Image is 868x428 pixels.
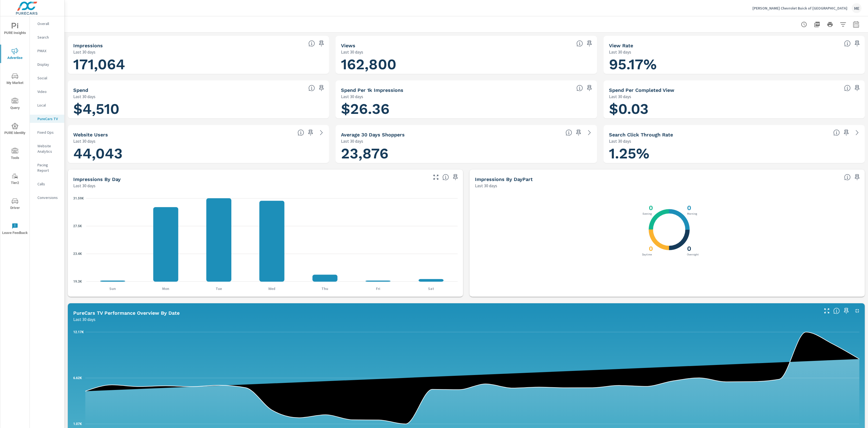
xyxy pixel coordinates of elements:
p: Daytime [641,253,653,256]
button: Make Fullscreen [822,307,831,315]
h5: View Rate [609,43,633,48]
span: Tier2 [2,173,28,186]
span: Total spend per 1,000 impressions. [Source: This data is provided by the video advertising platform] [576,85,583,91]
div: Social [30,74,64,82]
p: PMAX [37,48,60,54]
span: My Market [2,73,28,86]
p: Overnight [686,253,700,256]
span: PURE Insights [2,23,28,36]
div: Conversions [30,193,64,202]
h5: Average 30 Days Shoppers [341,132,405,138]
p: Last 30 days [73,138,95,144]
span: Save this to your personalized report [842,128,851,137]
p: Search [37,35,60,40]
p: Sat [422,286,441,291]
span: The number of impressions, broken down by the day of the week they occurred. [442,174,449,180]
span: A rolling 30 day total of daily Shoppers on the dealership website, averaged over the selected da... [566,129,572,136]
span: Save this to your personalized report [853,173,861,182]
p: Last 30 days [73,93,95,100]
div: Pacing Report [30,161,64,174]
span: Advertise [2,48,28,61]
p: Sun [103,286,122,291]
div: Calls [30,180,64,188]
h3: 0 [648,245,653,252]
a: See more details in report [853,128,861,137]
button: "Export Report to PDF" [812,19,822,30]
p: Video [37,89,60,94]
span: Total spend per 1,000 impressions. [Source: This data is provided by the video advertising platform] [844,85,851,91]
p: Mon [156,286,175,291]
span: Save this to your personalized report [853,84,861,92]
span: Save this to your personalized report [317,84,326,92]
div: Video [30,88,64,96]
p: Pacing Report [37,162,60,173]
button: Minimize Widget [853,307,861,315]
h5: Spend Per Completed View [609,87,674,93]
text: 12.17K [73,330,84,334]
h1: 171,064 [73,55,324,74]
span: Percentage of Impressions where the ad was viewed completely. “Impressions” divided by “Views”. [... [844,40,851,47]
p: Wed [262,286,281,291]
h1: 44,043 [73,144,324,163]
p: Overall [37,21,60,26]
p: Social [37,75,60,81]
div: nav menu [0,16,30,241]
text: 31.59K [73,196,84,200]
p: Last 30 days [609,138,631,144]
p: Display [37,62,60,67]
h3: 0 [686,204,691,212]
h5: Impressions [73,43,103,48]
h1: $4,510 [73,100,324,118]
h5: Views [341,43,355,48]
span: Leave Feedback [2,223,28,236]
h1: 95.17% [609,55,859,74]
p: Website Analytics [37,143,60,154]
div: Display [30,60,64,68]
p: Fri [369,286,388,291]
h1: $26.36 [341,100,591,118]
div: Website Analytics [30,142,64,155]
p: PureCars TV [37,116,60,121]
span: Unique website visitors over the selected time period. [Source: Website Analytics] [298,129,304,136]
h1: 23,876 [341,144,591,163]
div: PureCars TV [30,115,64,123]
text: 6.62K [73,376,82,380]
h5: Search Click Through Rate [609,132,673,138]
span: Percentage of users who viewed your campaigns who clicked through to your website. For example, i... [833,129,840,136]
text: 1.07K [73,422,82,426]
p: Last 30 days [73,49,95,55]
div: Search [30,33,64,41]
a: See more details in report [317,128,326,137]
p: Last 30 days [341,138,363,144]
h5: Website Users [73,132,108,138]
p: Local [37,102,60,108]
div: Local [30,101,64,109]
h5: Impressions by DayPart [475,176,533,182]
p: Tue [209,286,228,291]
button: Print Report [825,19,835,30]
p: Last 30 days [609,49,631,55]
span: Save this to your personalized report [585,39,594,48]
span: Save this to your personalized report [574,128,583,137]
p: Morning [686,213,698,215]
span: Query [2,98,28,111]
span: Tools [2,148,28,161]
span: Cost of your connected TV ad campaigns. [Source: This data is provided by the video advertising p... [308,85,315,91]
p: Last 30 days [341,93,363,100]
text: 19.3K [73,280,82,283]
button: Select Date Range [851,19,861,30]
p: Last 30 days [341,49,363,55]
p: [PERSON_NAME] Chevrolet Buick of [GEOGRAPHIC_DATA] [752,6,847,11]
h5: Impressions by Day [73,176,121,182]
span: PURE Identity [2,123,28,136]
h5: Spend [73,87,88,93]
p: Last 30 days [73,182,95,189]
p: Conversions [37,195,60,200]
button: Apply Filters [838,19,848,30]
h1: 162,800 [341,55,591,74]
p: Evening [642,213,653,215]
span: Number of times your connected TV ad was presented to a user. [Source: This data is provided by t... [308,40,315,47]
p: Calls [37,181,60,187]
div: Fixed Ops [30,128,64,136]
h5: Spend Per 1k Impressions [341,87,403,93]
